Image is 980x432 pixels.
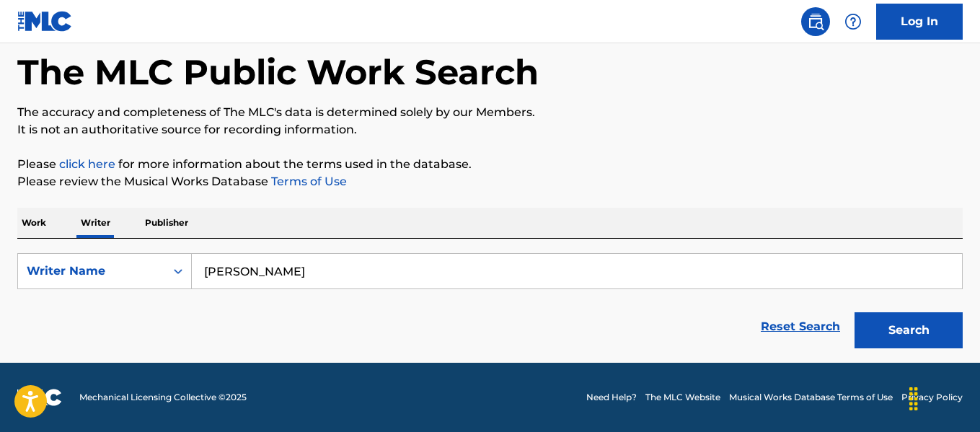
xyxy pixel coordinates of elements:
p: Please review the Musical Works Database [17,173,963,190]
div: Help [839,7,868,36]
p: Writer [76,208,115,238]
a: The MLC Website [645,391,720,404]
h1: The MLC Public Work Search [17,50,539,94]
div: Writer Name [27,263,156,280]
a: click here [59,157,115,171]
div: Drag [902,377,925,420]
a: Privacy Policy [901,391,963,404]
button: Search [855,312,963,348]
a: Reset Search [754,311,847,343]
img: search [807,13,824,30]
p: Work [17,208,50,238]
p: The accuracy and completeness of The MLC's data is determined solely by our Members. [17,104,963,121]
a: Log In [876,4,963,40]
iframe: Chat Widget [908,363,980,432]
img: help [844,13,862,30]
img: logo [17,389,62,406]
span: Mechanical Licensing Collective © 2025 [79,391,247,404]
a: Terms of Use [268,175,347,188]
a: Musical Works Database Terms of Use [729,391,893,404]
a: Need Help? [586,391,637,404]
img: MLC Logo [17,11,73,32]
p: Please for more information about the terms used in the database. [17,156,963,173]
p: It is not an authoritative source for recording information. [17,121,963,138]
form: Search Form [17,253,963,356]
p: Publisher [141,208,193,238]
a: Public Search [801,7,830,36]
